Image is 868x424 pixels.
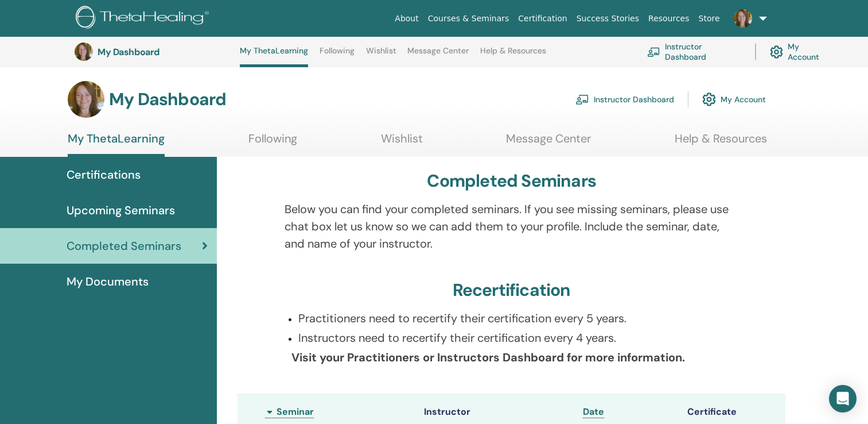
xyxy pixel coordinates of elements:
[298,329,738,346] p: Instructors need to recertify their certification every 4 years.
[67,166,141,183] span: Certifications
[694,8,725,29] a: Store
[575,94,589,105] img: chalkboard-teacher.svg
[407,46,469,64] a: Message Center
[770,39,831,64] a: My Account
[506,132,591,154] a: Message Center
[583,406,604,418] a: Date
[320,46,355,64] a: Following
[647,39,741,64] a: Instructor Dashboard
[702,90,716,109] img: cog.svg
[109,89,226,110] h3: My Dashboard
[513,8,571,29] a: Certification
[381,132,423,154] a: Wishlist
[285,201,738,252] p: Below you can find your completed seminars. If you see missing seminars, please use chat box let ...
[647,47,660,57] img: chalkboard-teacher.svg
[98,47,212,57] h3: My Dashboard
[67,237,181,255] span: Completed Seminars
[390,8,423,29] a: About
[572,8,644,29] a: Success Stories
[298,310,738,327] p: Practitioners need to recertify their certification every 5 years.
[67,202,175,219] span: Upcoming Seminars
[68,132,165,157] a: My ThetaLearning
[702,87,766,112] a: My Account
[427,171,596,191] h3: Completed Seminars
[644,8,694,29] a: Resources
[829,385,857,413] div: Open Intercom Messenger
[291,350,685,365] b: Visit your Practitioners or Instructors Dashboard for more information.
[675,132,767,154] a: Help & Resources
[366,46,396,64] a: Wishlist
[76,6,213,32] img: logo.png
[575,87,674,112] a: Instructor Dashboard
[240,46,308,67] a: My ThetaLearning
[423,8,514,29] a: Courses & Seminars
[75,43,93,61] img: default.jpg
[68,81,104,118] img: default.jpg
[734,9,752,28] img: default.jpg
[770,43,783,61] img: cog.svg
[453,280,571,300] h3: Recertification
[67,273,149,290] span: My Documents
[248,132,297,154] a: Following
[480,46,546,64] a: Help & Resources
